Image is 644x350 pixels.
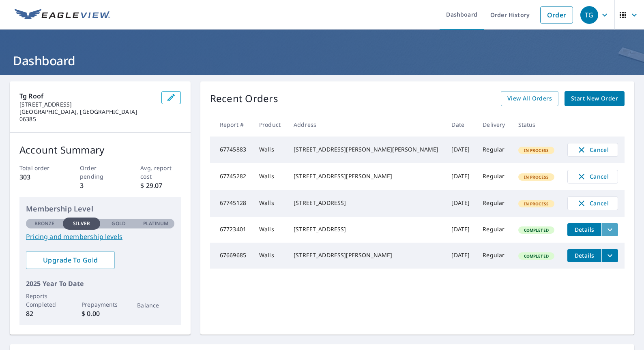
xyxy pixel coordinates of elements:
td: 67669685 [210,243,253,269]
span: Start New Order [571,94,618,104]
div: [STREET_ADDRESS][PERSON_NAME] [294,251,438,259]
span: Completed [519,253,554,259]
p: $ 0.00 [82,309,118,318]
button: Cancel [567,143,618,157]
th: Report # [210,113,253,137]
p: Platinum [143,220,169,227]
p: 2025 Year To Date [26,279,174,288]
p: Account Summary [19,143,181,157]
span: In Process [519,201,554,207]
button: Cancel [567,170,618,184]
span: Cancel [576,172,610,181]
a: Upgrade To Gold [26,251,115,269]
a: View All Orders [501,91,558,106]
span: Details [572,252,597,259]
div: TG [580,6,598,24]
td: 67745282 [210,163,253,190]
p: Recent Orders [210,91,278,106]
p: 3 [80,181,120,190]
span: In Process [519,147,554,153]
button: Cancel [567,196,618,210]
span: In Process [519,174,554,180]
div: [STREET_ADDRESS] [294,199,438,207]
th: Product [253,113,287,137]
button: detailsBtn-67669685 [567,249,601,262]
p: Gold [112,220,125,227]
button: filesDropdownBtn-67723401 [601,223,618,236]
span: Completed [519,227,554,233]
th: Date [445,113,476,137]
p: Prepayments [82,300,118,309]
td: 67745883 [210,137,253,163]
p: 82 [26,309,63,318]
td: Walls [253,137,287,163]
td: [DATE] [445,190,476,217]
p: Silver [73,220,90,227]
p: Total order [19,164,60,172]
td: Regular [476,137,511,163]
span: Cancel [576,198,610,208]
th: Address [287,113,445,137]
div: [STREET_ADDRESS] [294,225,438,233]
p: Balance [137,301,174,309]
a: Start New Order [565,91,625,106]
p: Order pending [80,164,120,181]
p: Avg. report cost [140,164,180,181]
td: [DATE] [445,137,476,163]
button: filesDropdownBtn-67669685 [601,249,618,262]
p: Membership Level [26,203,174,214]
span: Cancel [576,145,610,155]
p: Tg Roof [19,91,155,101]
td: Regular [476,217,511,243]
td: Walls [253,243,287,269]
p: [GEOGRAPHIC_DATA], [GEOGRAPHIC_DATA] 06385 [19,108,155,123]
td: Regular [476,190,511,217]
p: Bronze [34,220,55,227]
a: Pricing and membership levels [26,232,174,241]
span: Details [572,226,597,233]
p: $ 29.07 [140,181,180,190]
td: [DATE] [445,243,476,269]
button: detailsBtn-67723401 [567,223,601,236]
td: 67745128 [210,190,253,217]
p: 303 [19,172,60,182]
a: Order [540,6,573,23]
td: 67723401 [210,217,253,243]
td: Walls [253,217,287,243]
img: EV Logo [15,9,110,21]
td: Walls [253,163,287,190]
td: Regular [476,243,511,269]
div: [STREET_ADDRESS][PERSON_NAME] [294,172,438,180]
td: [DATE] [445,217,476,243]
td: Walls [253,190,287,217]
p: Reports Completed [26,292,63,309]
div: [STREET_ADDRESS][PERSON_NAME][PERSON_NAME] [294,145,438,154]
td: Regular [476,163,511,190]
span: View All Orders [507,94,552,104]
td: [DATE] [445,163,476,190]
span: Upgrade To Gold [32,256,108,265]
th: Delivery [476,113,511,137]
p: [STREET_ADDRESS] [19,101,155,108]
th: Status [512,113,561,137]
h1: Dashboard [10,52,634,69]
